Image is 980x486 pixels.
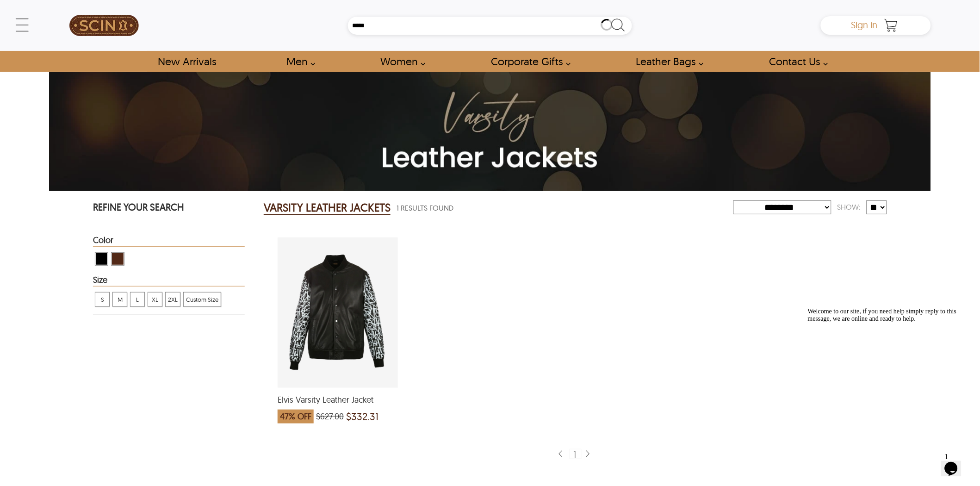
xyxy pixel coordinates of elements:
[148,292,162,307] div: View XL Varsity Leather Jackets
[851,19,877,31] span: Sign in
[557,450,564,459] img: sprite-icon
[316,412,344,421] span: $627.00
[49,72,931,191] img: Shop Varsity Leather Jackets | Real Leather Letterman Jacket
[95,293,109,306] span: S
[851,22,877,30] a: Sign in
[278,382,398,428] a: Elvis Varsity Leather Jacket which was at a price of $627.00, now after discount the price is
[276,51,320,72] a: shop men's leather jackets
[130,293,144,306] span: L
[93,236,245,247] div: Heading Filter Varsity Leather Jackets by Color
[758,51,833,72] a: contact-us
[584,450,591,459] img: sprite-icon
[626,51,709,72] a: Shop Leather Bags
[184,293,221,306] span: Custom Size
[93,275,245,287] div: Heading Filter Varsity Leather Jackets by Size
[4,4,170,19] div: Welcome to our site, if you need help simply reply to this message, we are online and ready to help.
[69,5,139,46] img: SCIN
[278,410,314,424] span: 47% OFF
[570,449,582,459] div: 1
[93,200,245,216] p: REFINE YOUR SEARCH
[113,293,127,306] span: M
[882,19,900,32] a: Shopping Cart
[831,199,867,215] div: Show:
[397,202,453,214] span: 1 Results Found
[183,292,221,307] div: View Custom Size Varsity Leather Jackets
[147,51,226,72] a: Shop New Arrivals
[4,4,153,18] span: Welcome to our site, if you need help simply reply to this message, we are online and ready to help.
[480,51,576,72] a: Shop Leather Corporate Gifts
[166,293,180,306] span: 2XL
[264,199,733,217] div: Varsity Leather Jackets 1 Results Found
[346,412,378,421] span: $332.31
[130,292,145,307] div: View L Varsity Leather Jackets
[264,200,391,215] h2: VARSITY LEATHER JACKETS
[941,449,971,477] iframe: chat widget
[95,252,108,266] div: View Black Varsity Leather Jackets
[278,395,398,405] span: Elvis Varsity Leather Jacket
[111,252,124,266] div: View Brown ( Brand Color ) Varsity Leather Jackets
[370,51,431,72] a: Shop Women Leather Jackets
[148,293,162,306] span: XL
[165,292,180,307] div: View 2XL Varsity Leather Jackets
[804,304,971,444] iframe: chat widget
[112,292,127,307] div: View M Varsity Leather Jackets
[95,292,110,307] div: View S Varsity Leather Jackets
[49,5,159,46] a: SCIN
